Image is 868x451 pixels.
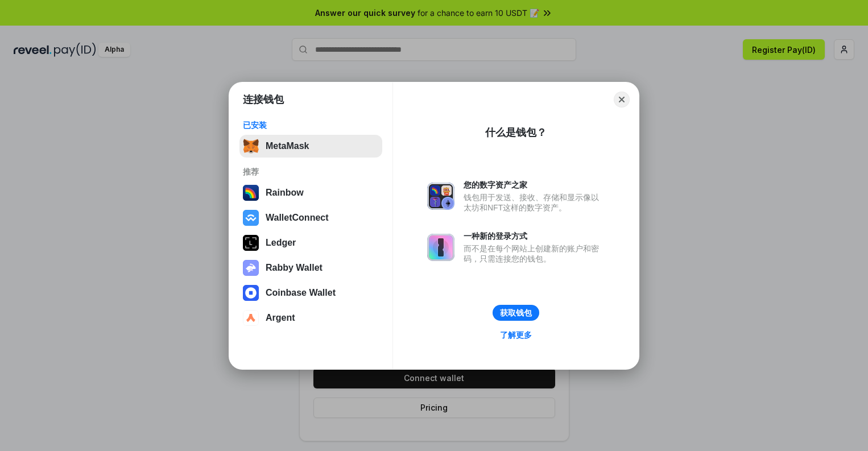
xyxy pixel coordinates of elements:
div: 推荐 [243,167,379,177]
button: 获取钱包 [493,305,539,321]
button: Ledger [239,231,382,254]
div: 什么是钱包？ [485,126,547,139]
button: WalletConnect [239,206,382,229]
div: Argent [266,313,295,323]
img: svg+xml,%3Csvg%20width%3D%2228%22%20height%3D%2228%22%20viewBox%3D%220%200%2028%2028%22%20fill%3D... [243,310,259,326]
div: 一种新的登录方式 [464,231,605,241]
div: Rabby Wallet [266,263,323,273]
div: WalletConnect [266,213,329,223]
div: 了解更多 [500,330,532,340]
button: Rabby Wallet [239,256,382,279]
img: svg+xml,%3Csvg%20width%3D%2228%22%20height%3D%2228%22%20viewBox%3D%220%200%2028%2028%22%20fill%3D... [243,285,259,301]
button: Coinbase Wallet [239,282,382,304]
h1: 连接钱包 [243,93,284,106]
button: Argent [239,307,382,329]
button: Rainbow [239,181,382,204]
a: 了解更多 [493,328,539,342]
img: svg+xml,%3Csvg%20fill%3D%22none%22%20height%3D%2233%22%20viewBox%3D%220%200%2035%2033%22%20width%... [243,138,259,154]
div: Coinbase Wallet [266,288,336,298]
div: 钱包用于发送、接收、存储和显示像以太坊和NFT这样的数字资产。 [464,192,605,213]
div: 已安装 [243,120,379,130]
img: svg+xml,%3Csvg%20xmlns%3D%22http%3A%2F%2Fwww.w3.org%2F2000%2Fsvg%22%20fill%3D%22none%22%20viewBox... [427,234,454,261]
img: svg+xml,%3Csvg%20xmlns%3D%22http%3A%2F%2Fwww.w3.org%2F2000%2Fsvg%22%20fill%3D%22none%22%20viewBox... [427,183,454,210]
button: MetaMask [239,135,382,158]
div: MetaMask [266,141,309,151]
div: 获取钱包 [500,308,532,318]
div: Ledger [266,238,296,248]
img: svg+xml,%3Csvg%20width%3D%2228%22%20height%3D%2228%22%20viewBox%3D%220%200%2028%2028%22%20fill%3D... [243,210,259,226]
img: svg+xml,%3Csvg%20width%3D%22120%22%20height%3D%22120%22%20viewBox%3D%220%200%20120%20120%22%20fil... [243,185,259,201]
img: svg+xml,%3Csvg%20xmlns%3D%22http%3A%2F%2Fwww.w3.org%2F2000%2Fsvg%22%20fill%3D%22none%22%20viewBox... [243,260,259,276]
button: Close [614,92,630,107]
img: svg+xml,%3Csvg%20xmlns%3D%22http%3A%2F%2Fwww.w3.org%2F2000%2Fsvg%22%20width%3D%2228%22%20height%3... [243,235,259,251]
div: Rainbow [266,188,304,198]
div: 而不是在每个网站上创建新的账户和密码，只需连接您的钱包。 [464,243,605,264]
div: 您的数字资产之家 [464,180,605,190]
